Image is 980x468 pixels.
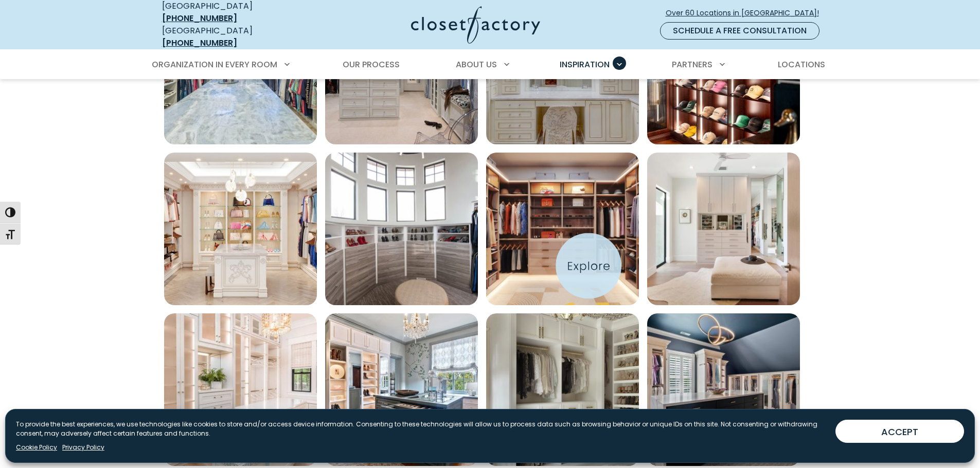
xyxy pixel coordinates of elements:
[835,420,964,443] button: ACCEPT
[647,153,800,305] img: Contemporary wardrobe closet with slab front cabinet doors and drawers. The central built-in unit...
[16,443,57,452] a: Cookie Policy
[145,50,836,79] nav: Primary Menu
[778,59,825,70] span: Locations
[325,313,478,466] a: Open inspiration gallery to preview enlarged image
[325,153,478,305] a: Open inspiration gallery to preview enlarged image
[647,153,800,305] a: Open inspiration gallery to preview enlarged image
[486,313,639,466] a: Open inspiration gallery to preview enlarged image
[486,153,639,305] img: Walk-in closet with Slab drawer fronts, LED-lit upper cubbies, double-hang rods, divided shelving...
[665,4,828,22] a: Over 60 Locations in [GEOGRAPHIC_DATA]!
[666,8,827,18] span: Over 60 Locations in [GEOGRAPHIC_DATA]!
[325,153,478,305] img: Circular walk-in closet with modern gray drawers lining the curved walls, topped with open shoe s...
[343,59,400,70] span: Our Process
[411,6,540,44] img: Closet Factory Logo
[164,313,317,466] a: Open inspiration gallery to preview enlarged image
[164,153,317,305] a: Open inspiration gallery to preview enlarged image
[16,420,827,438] p: To provide the best experiences, we use technologies like cookies to store and/or access device i...
[162,12,237,24] a: [PHONE_NUMBER]
[456,59,497,70] span: About Us
[486,313,639,466] img: White custom closet shelving, open shelving for shoes, and dual hanging sections for a curated wa...
[325,313,478,466] img: Dressing room featuring central island with velvet jewelry drawers, LED lighting, elite toe stops...
[162,37,237,49] a: [PHONE_NUMBER]
[152,59,277,70] span: Organization in Every Room
[647,313,800,466] img: Wardrobe closet with all glass door fronts and black central island with flat front door faces an...
[486,153,639,305] a: Open inspiration gallery to preview enlarged image
[560,59,610,70] span: Inspiration
[672,59,712,70] span: Partners
[62,443,104,452] a: Privacy Policy
[162,25,311,49] div: [GEOGRAPHIC_DATA]
[164,153,317,305] img: Custom walk-in solid wood system with open glass shelving, crown molding, and decorative appliques.
[647,313,800,466] a: Open inspiration gallery to preview enlarged image
[164,313,317,466] img: Luxury closet withLED-lit shelving, Raised Panel drawers, a mirrored vanity, and adjustable shoe ...
[660,22,819,40] a: Schedule a Free Consultation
